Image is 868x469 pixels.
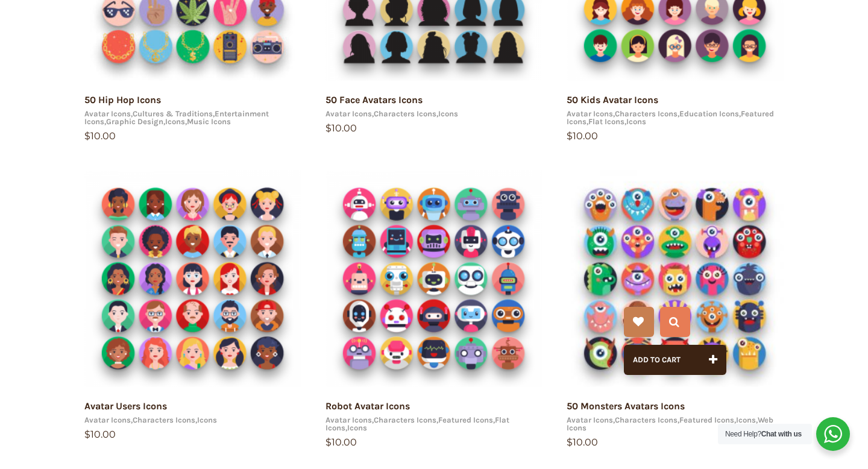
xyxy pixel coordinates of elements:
[567,110,784,125] div: , , , , ,
[615,415,678,424] a: Characters Icons
[679,109,739,118] a: Education Icons
[567,416,784,432] div: , , , ,
[626,117,646,126] a: Icons
[438,415,493,424] a: Featured Icons
[325,110,542,118] div: , ,
[567,130,598,142] bdi: 10.00
[725,430,802,438] span: Need Help?
[133,109,213,118] a: Cultures & Traditions
[325,109,372,118] a: Avatar Icons
[567,109,774,126] a: Featured Icons
[761,430,802,438] strong: Chat with us
[325,436,332,448] span: $
[325,415,509,432] a: Flat Icons
[84,415,131,424] a: Avatar Icons
[84,94,161,105] a: 50 Hip Hop Icons
[84,429,116,440] bdi: 10.00
[347,423,367,432] a: Icons
[624,345,726,375] button: Add to cart
[106,117,163,126] a: Graphic Design
[438,109,458,118] a: Icons
[736,415,756,424] a: Icons
[615,109,678,118] a: Characters Icons
[84,429,90,440] span: $
[325,122,357,134] bdi: 10.00
[133,415,195,424] a: Characters Icons
[84,109,269,126] a: Entertainment Icons
[374,415,436,424] a: Characters Icons
[567,415,773,432] a: Web Icons
[84,110,301,125] div: , , , , ,
[567,109,613,118] a: Avatar Icons
[197,415,217,424] a: Icons
[325,400,410,412] a: Robot Avatar Icons
[84,416,301,424] div: , ,
[325,94,423,105] a: 50 Face Avatars Icons
[567,170,784,387] img: Monsters Avatars Icons Cover
[187,117,231,126] a: Music Icons
[325,122,332,134] span: $
[84,130,90,142] span: $
[84,400,167,412] a: Avatar Users Icons
[567,415,613,424] a: Avatar Icons
[165,117,185,126] a: Icons
[633,355,681,364] span: Add to cart
[567,130,573,142] span: $
[325,436,357,448] bdi: 10.00
[679,415,734,424] a: Featured Icons
[84,109,131,118] a: Avatar Icons
[84,130,116,142] bdi: 10.00
[325,415,372,424] a: Avatar Icons
[567,400,685,412] a: 50 Monsters Avatars Icons
[588,117,624,126] a: Flat Icons
[567,436,573,448] span: $
[567,94,658,105] a: 50 Kids Avatar Icons
[567,436,598,448] bdi: 10.00
[374,109,436,118] a: Characters Icons
[325,416,542,432] div: , , , ,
